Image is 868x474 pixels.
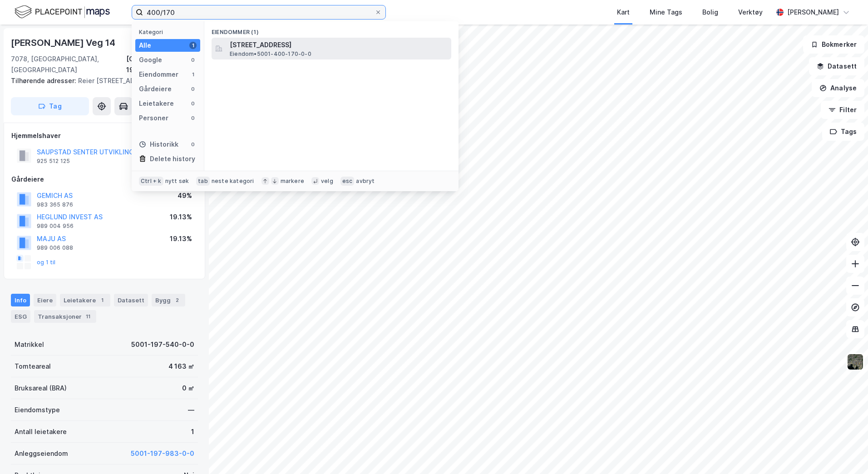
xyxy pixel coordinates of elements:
input: Søk på adresse, matrikkel, gårdeiere, leietakere eller personer [143,5,375,19]
span: [STREET_ADDRESS] [230,39,448,50]
div: 0 [189,56,197,64]
div: Leietakere [60,294,110,306]
div: 0 [189,100,197,107]
div: 0 ㎡ [182,383,194,394]
div: Reier [STREET_ADDRESS] [11,75,191,86]
div: 1 [98,296,107,305]
div: 2 [173,296,182,305]
div: Datasett [114,294,148,306]
div: 7078, [GEOGRAPHIC_DATA], [GEOGRAPHIC_DATA] [11,54,126,75]
div: Kontrollprogram for chat [823,430,868,474]
div: Google [139,54,162,65]
div: 0 [189,141,197,148]
div: [PERSON_NAME] Veg 14 [11,35,117,50]
div: Gårdeiere [11,174,197,185]
img: logo.f888ab2527a4732fd821a326f86c7f29.svg [15,4,110,20]
div: Anleggseiendom [15,448,68,459]
div: nytt søk [165,178,189,185]
button: Filter [821,101,864,119]
div: Eiendommer (1) [204,21,459,38]
button: Tag [11,97,89,115]
div: Delete history [150,153,195,164]
div: markere [281,178,304,185]
button: Bokmerker [803,35,864,54]
div: 5001-197-540-0-0 [131,339,194,350]
div: Info [11,294,30,306]
div: ESG [11,310,30,323]
div: Eiere [34,294,56,306]
div: Eiendommer [139,69,178,80]
div: Historikk [139,139,178,150]
div: [PERSON_NAME] [787,7,839,18]
button: Datasett [809,57,864,75]
div: tab [196,177,210,186]
iframe: Chat Widget [823,430,868,474]
div: Kart [617,7,630,18]
div: Leietakere [139,98,174,109]
div: 1 [189,71,197,78]
div: — [188,405,194,415]
div: 1 [189,42,197,49]
div: Hjemmelshaver [11,130,197,141]
div: Bygg [152,294,185,306]
div: Antall leietakere [15,426,67,437]
div: 989 004 956 [37,222,74,230]
div: Personer [139,113,168,123]
div: 989 006 088 [37,244,73,252]
div: avbryt [356,178,375,185]
div: neste kategori [212,178,254,185]
div: velg [321,178,333,185]
button: Tags [822,123,864,141]
div: Mine Tags [650,7,682,18]
div: Tomteareal [15,361,51,372]
div: Verktøy [738,7,763,18]
div: 983 365 876 [37,201,73,208]
button: Analyse [812,79,864,97]
div: Gårdeiere [139,84,172,94]
div: 19.13% [170,233,192,244]
div: [GEOGRAPHIC_DATA], 197/540 [126,54,198,75]
div: Transaksjoner [34,310,96,323]
img: 9k= [847,353,864,370]
div: Ctrl + k [139,177,163,186]
div: 0 [189,85,197,93]
div: 925 512 125 [37,158,70,165]
div: 19.13% [170,212,192,222]
span: Tilhørende adresser: [11,77,78,84]
div: Eiendomstype [15,405,60,415]
div: Kategori [139,29,200,35]
div: Alle [139,40,151,51]
div: Matrikkel [15,339,44,350]
div: Bolig [702,7,718,18]
div: 0 [189,114,197,122]
div: 4 163 ㎡ [168,361,194,372]
span: Eiendom • 5001-400-170-0-0 [230,50,311,58]
div: 1 [191,426,194,437]
button: 5001-197-983-0-0 [131,448,194,459]
div: 11 [84,312,93,321]
div: Bruksareal (BRA) [15,383,67,394]
div: 49% [178,190,192,201]
div: esc [340,177,355,186]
